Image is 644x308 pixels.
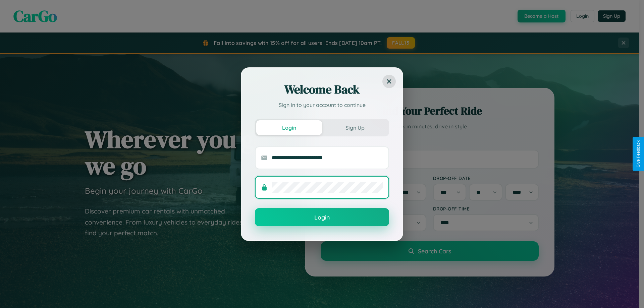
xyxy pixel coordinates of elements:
button: Login [255,208,389,226]
div: Give Feedback [636,140,641,168]
button: Sign Up [322,120,388,135]
p: Sign in to your account to continue [255,101,389,109]
button: Login [256,120,322,135]
h2: Welcome Back [255,81,389,98]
